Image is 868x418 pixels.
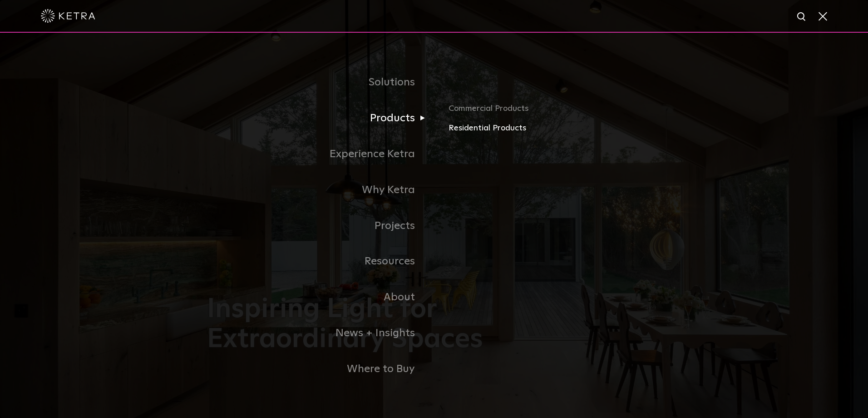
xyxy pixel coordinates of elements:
img: search icon [796,11,808,23]
a: Commercial Products [449,102,661,122]
a: News + Insights [207,315,434,351]
a: Where to Buy [207,351,434,387]
a: Residential Products [449,122,661,135]
img: ketra-logo-2019-white [41,9,95,23]
a: Products [207,100,434,136]
a: Solutions [207,65,434,100]
a: Experience Ketra [207,136,434,172]
a: Resources [207,244,434,279]
a: About [207,279,434,315]
a: Projects [207,208,434,244]
div: Navigation Menu [207,65,661,387]
a: Why Ketra [207,172,434,208]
